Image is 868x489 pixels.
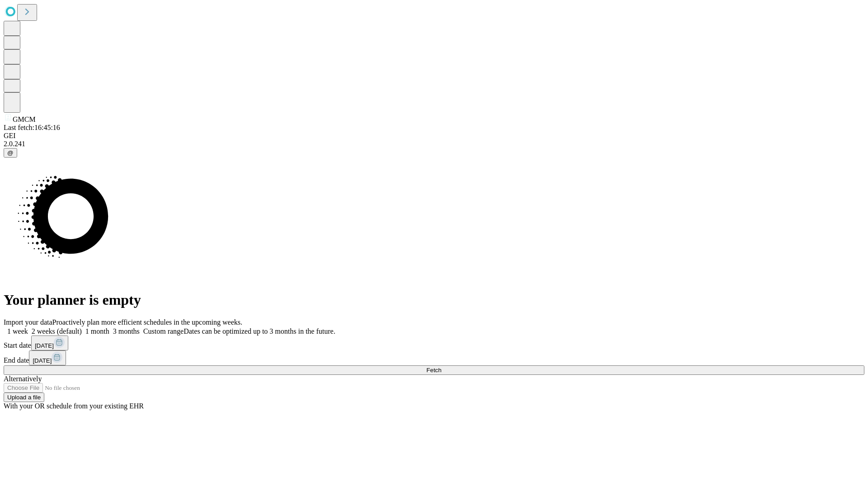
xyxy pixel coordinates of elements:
[4,292,864,308] h1: Your planner is empty
[426,367,441,374] span: Fetch
[4,140,864,148] div: 2.0.241
[4,132,864,140] div: GEI
[7,149,14,156] span: @
[4,350,864,365] div: End date
[4,402,144,410] span: With your OR schedule from your existing EHR
[85,327,109,335] span: 1 month
[13,115,36,123] span: GMCM
[33,357,52,364] span: [DATE]
[7,327,28,335] span: 1 week
[4,148,17,158] button: @
[4,124,60,131] span: Last fetch: 16:45:16
[184,327,335,335] span: Dates can be optimized up to 3 months in the future.
[35,342,54,349] span: [DATE]
[4,393,44,402] button: Upload a file
[52,318,242,326] span: Proactively plan more efficient schedules in the upcoming weeks.
[31,336,68,350] button: [DATE]
[4,318,52,326] span: Import your data
[29,350,66,365] button: [DATE]
[4,365,864,375] button: Fetch
[4,336,864,350] div: Start date
[113,327,140,335] span: 3 months
[4,375,42,383] span: Alternatively
[32,327,82,335] span: 2 weeks (default)
[143,327,184,335] span: Custom range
